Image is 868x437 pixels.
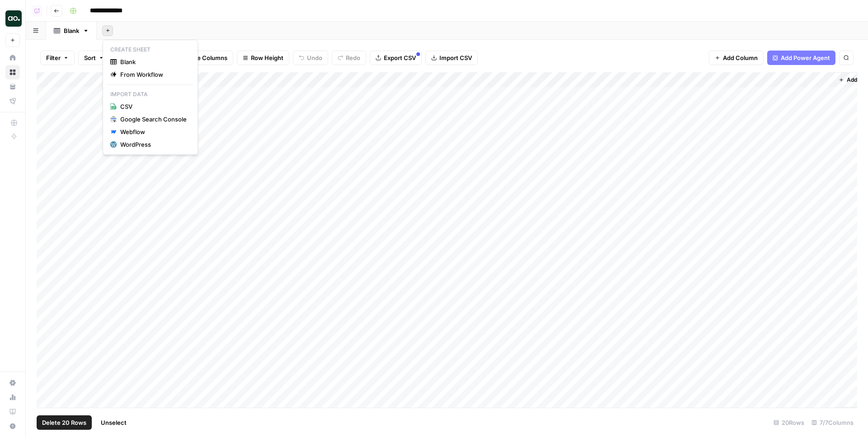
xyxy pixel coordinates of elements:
[346,53,360,62] span: Redo
[5,7,20,30] button: Workspace: AirOps Engineering
[781,53,830,62] span: Add Power Agent
[37,415,92,430] button: Delete 20 Rows
[120,70,187,79] span: From Workflow
[5,404,20,419] a: Learning Hub
[5,390,20,404] a: Usage
[120,115,187,124] div: Google Search Console
[5,94,20,108] a: Flightpath
[425,51,478,65] button: Import CSV
[384,53,416,62] span: Export CSV
[5,376,20,390] a: Settings
[95,415,132,430] button: Unselect
[237,51,289,65] button: Row Height
[767,51,835,65] button: Add Power Agent
[307,53,322,62] span: Undo
[709,51,764,65] button: Add Column
[120,102,187,111] span: CSV
[251,53,283,62] span: Row Height
[293,51,328,65] button: Undo
[42,418,86,427] span: Delete 20 Rows
[723,53,758,62] span: Add Column
[5,65,20,79] a: Browse
[370,51,422,65] button: Export CSV
[5,79,20,94] a: Your Data
[84,53,96,62] span: Sort
[770,415,808,430] div: 20 Rows
[46,22,97,40] a: Blank
[120,140,187,149] div: WordPress
[5,51,20,65] a: Home
[107,88,194,100] p: Import Data
[107,44,194,56] p: Create Sheet
[181,53,227,62] span: Freeze Columns
[808,415,857,430] div: 7/7 Columns
[5,10,22,27] img: AirOps Engineering Logo
[46,53,61,62] span: Filter
[439,53,472,62] span: Import CSV
[101,418,127,427] span: Unselect
[167,51,233,65] button: Freeze Columns
[120,57,187,66] span: Blank
[5,419,20,433] button: Help + Support
[64,26,79,35] div: Blank
[78,51,110,65] button: Sort
[332,51,366,65] button: Redo
[120,127,187,136] div: Webflow
[40,51,75,65] button: Filter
